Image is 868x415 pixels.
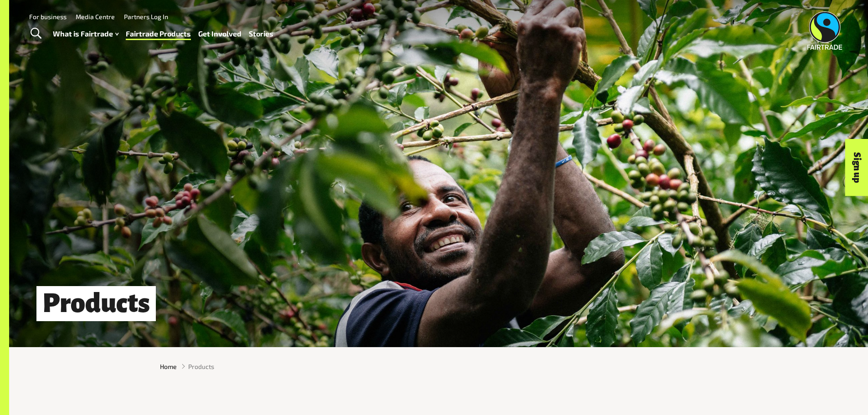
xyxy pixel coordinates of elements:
[29,13,67,20] a: For business
[160,362,177,371] a: Home
[249,27,273,41] a: Stories
[76,13,115,20] a: Media Centre
[126,27,191,41] a: Fairtrade Products
[25,22,47,45] a: Toggle Search
[188,362,214,371] span: Products
[124,13,168,20] a: Partners Log In
[198,27,241,41] a: Get Involved
[36,286,156,321] h1: Products
[53,27,118,41] a: What is Fairtrade
[807,11,842,50] img: Fairtrade Australia New Zealand logo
